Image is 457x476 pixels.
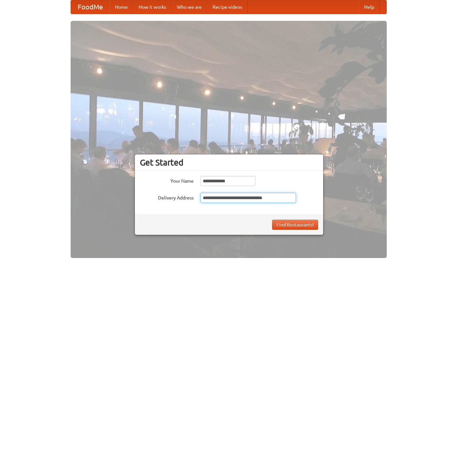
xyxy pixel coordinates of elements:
a: FoodMe [71,0,110,14]
a: Recipe videos [207,0,247,14]
a: How it works [133,0,172,14]
a: Who we are [172,0,207,14]
h3: Get Started [140,157,318,168]
button: Find Restaurants! [272,220,318,230]
label: Your Name [140,176,194,184]
a: Help [359,0,380,14]
a: Home [110,0,133,14]
label: Delivery Address [140,193,194,201]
